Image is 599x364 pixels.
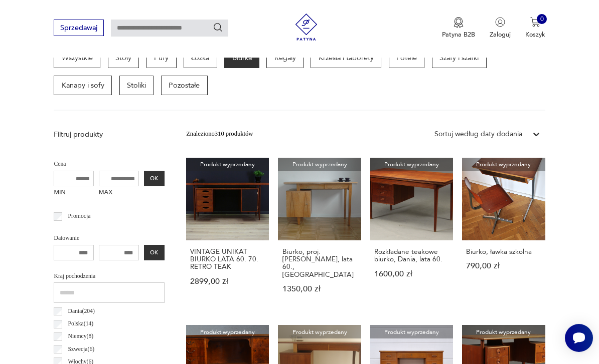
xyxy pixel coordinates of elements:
[108,48,139,68] a: Stoły
[68,306,95,316] p: Dania ( 204 )
[442,17,475,39] a: Ikona medaluPatyna B2B
[525,17,545,39] button: 0Koszyk
[530,17,540,27] img: Ikona koszyka
[466,248,541,255] h3: Biurko, ławka szkolna
[370,158,453,311] a: Produkt wyprzedanyRozkładane teakowe biurko, Dania, lata 60.Rozkładane teakowe biurko, Dania, lat...
[54,76,112,96] a: Kanapy i sofy
[434,129,522,139] div: Sortuj według daty dodania
[186,158,269,311] a: Produkt wyprzedanyVINTAGE UNIKAT BIURKO LATA 60. 70. RETRO TEAKVINTAGE UNIKAT BIURKO LATA 60. 70....
[144,245,165,261] button: OK
[525,30,545,39] p: Koszyk
[442,30,475,39] p: Patyna B2B
[54,130,165,140] p: Filtruj produkty
[462,158,545,311] a: Produkt wyprzedanyBiurko, ławka szkolnaBiurko, ławka szkolna790,00 zł
[144,171,165,187] button: OK
[466,262,541,270] p: 790,00 zł
[432,48,487,68] a: Szafy i szafki
[54,26,103,32] a: Sprzedawaj
[68,319,94,329] p: Polska ( 14 )
[389,48,425,68] a: Fotele
[54,271,165,281] p: Kraj pochodzenia
[442,17,475,39] button: Patyna B2B
[224,48,259,68] a: Biurka
[54,186,94,200] label: MIN
[537,14,547,24] div: 0
[190,278,265,285] p: 2899,00 zł
[146,48,177,68] a: Pufy
[490,17,511,39] button: Zaloguj
[495,17,505,27] img: Ikonka użytkownika
[54,233,165,243] p: Datowanie
[190,248,265,271] h3: VINTAGE UNIKAT BIURKO LATA 60. 70. RETRO TEAK
[184,48,217,68] a: Łóżka
[186,129,253,139] div: Znaleziono 310 produktów
[213,22,224,33] button: Szukaj
[266,48,304,68] a: Regały
[68,344,95,354] p: Szwecja ( 6 )
[289,14,323,41] img: Patyna - sklep z meblami i dekoracjami vintage
[68,211,91,221] p: Promocja
[282,285,357,293] p: 1350,00 zł
[119,76,154,96] a: Stoliki
[99,186,139,200] label: MAX
[54,159,165,169] p: Cena
[54,48,100,68] a: Wszystkie
[311,48,381,68] a: Krzesła i taborety
[454,17,464,28] img: Ikona medalu
[374,270,449,278] p: 1600,00 zł
[282,248,357,278] h3: Biurko, proj. [PERSON_NAME], lata 60., [GEOGRAPHIC_DATA]
[565,324,593,352] iframe: Smartsupp widget button
[374,248,449,263] h3: Rozkładane teakowe biurko, Dania, lata 60.
[68,331,94,341] p: Niemcy ( 8 )
[278,158,361,311] a: Produkt wyprzedanyBiurko, proj. Mieczysław Puchała, lata 60., PolskaBiurko, proj. [PERSON_NAME], ...
[490,30,511,39] p: Zaloguj
[54,20,103,36] button: Sprzedawaj
[161,76,208,96] a: Pozostałe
